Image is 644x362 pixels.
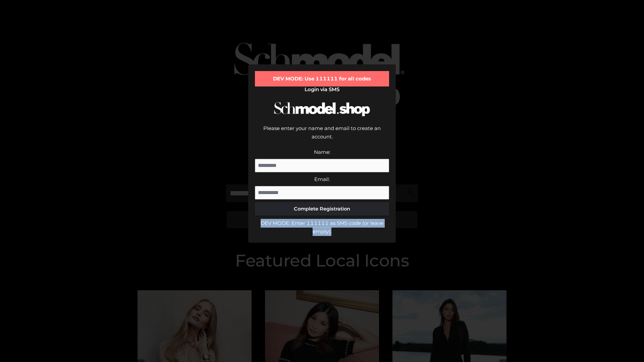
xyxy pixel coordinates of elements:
label: Name: [314,149,330,155]
img: Schmodel Logo [272,96,372,122]
h2: Login via SMS [255,86,389,93]
button: Complete Registration [255,202,389,216]
div: DEV MODE: Enter 111111 as SMS code (or leave empty). [255,219,389,236]
div: DEV MODE: Use 111111 for all codes [255,71,389,86]
div: Please enter your name and email to create an account. [255,124,389,148]
label: Email: [314,176,330,182]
